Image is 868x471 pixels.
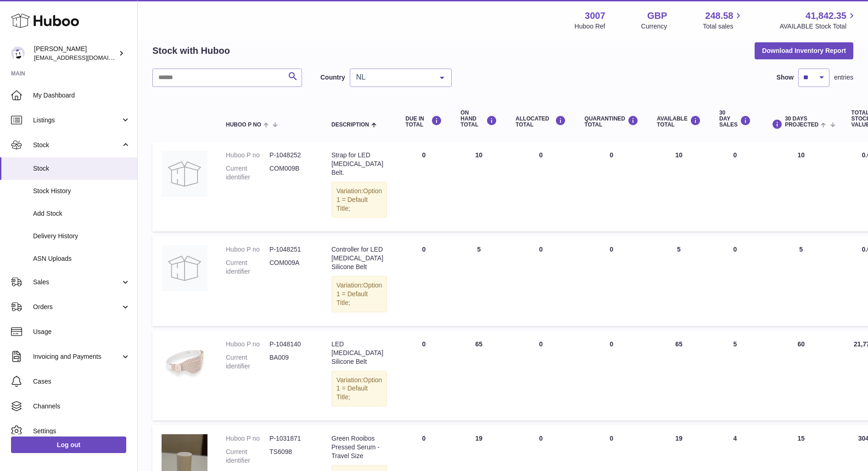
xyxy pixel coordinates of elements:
span: Total sales [703,22,744,31]
dd: P-1048140 [269,340,313,349]
img: product image [162,245,207,291]
dd: P-1031871 [269,434,313,443]
strong: GBP [647,10,667,22]
dt: Huboo P no [226,434,269,443]
strong: 3007 [585,10,605,22]
span: My Dashboard [33,91,130,100]
img: product image [162,340,207,386]
span: 248.58 [705,10,733,22]
span: AVAILABLE Stock Total [779,22,857,31]
div: AVAILABLE Total [657,115,701,128]
span: NL [354,73,433,82]
div: LED [MEDICAL_DATA] Silicone Belt [331,340,387,366]
span: Usage [33,327,130,336]
span: Settings [33,427,130,436]
div: QUARANTINED Total [584,115,638,128]
span: Orders [33,303,121,311]
dd: BA009 [269,353,313,371]
td: 5 [648,236,710,326]
button: Download Inventory Report [755,42,853,59]
span: Sales [33,278,121,287]
div: DUE IN TOTAL [405,115,442,128]
span: entries [834,73,853,82]
td: 0 [396,142,451,231]
dd: P-1048252 [269,151,313,160]
span: Channels [33,402,130,411]
td: 5 [451,236,506,326]
span: Option 1 = Default Title; [336,187,382,212]
span: 0 [610,435,613,442]
span: Invoicing and Payments [33,352,121,361]
img: bevmay@maysama.com [11,46,25,60]
span: Huboo P no [226,122,261,128]
div: [PERSON_NAME] [34,45,117,62]
dd: TS6098 [269,448,313,465]
dd: COM009A [269,258,313,276]
div: ON HAND Total [460,110,497,128]
a: 248.58 Total sales [703,10,744,31]
span: [EMAIL_ADDRESS][DOMAIN_NAME] [34,54,135,61]
span: ASN Uploads [33,254,130,263]
div: Huboo Ref [575,22,605,31]
span: 0 [610,151,613,159]
div: Green Rooibos Pressed Serum - Travel Size [331,434,387,460]
div: Strap for LED [MEDICAL_DATA] Belt. [331,151,387,177]
div: 30 DAY SALES [719,110,751,128]
div: Variation: [331,371,387,407]
td: 60 [760,331,842,420]
span: Stock [33,164,130,173]
td: 65 [648,331,710,420]
span: Cases [33,377,130,386]
span: Add Stock [33,209,130,218]
dt: Current identifier [226,353,269,371]
td: 0 [506,142,575,231]
span: 0 [610,246,613,253]
td: 10 [451,142,506,231]
span: Listings [33,116,121,125]
div: Currency [641,22,667,31]
td: 0 [710,142,760,231]
span: Description [331,122,369,128]
a: Log out [11,437,126,453]
td: 5 [760,236,842,326]
dd: COM009B [269,164,313,182]
dt: Huboo P no [226,151,269,160]
div: Variation: [331,276,387,312]
span: Stock [33,141,121,149]
td: 0 [506,236,575,326]
span: Stock History [33,187,130,195]
td: 0 [506,331,575,420]
dt: Current identifier [226,164,269,182]
td: 10 [760,142,842,231]
div: Variation: [331,182,387,218]
div: Controller for LED [MEDICAL_DATA] Silicone Belt [331,245,387,271]
span: Delivery History [33,232,130,241]
dt: Huboo P no [226,340,269,349]
label: Show [777,73,794,82]
td: 0 [396,331,451,420]
span: 30 DAYS PROJECTED [785,116,818,128]
label: Country [320,73,345,82]
td: 0 [396,236,451,326]
a: 41,842.35 AVAILABLE Stock Total [779,10,857,31]
td: 5 [710,331,760,420]
dt: Huboo P no [226,245,269,254]
div: ALLOCATED Total [515,115,566,128]
td: 0 [710,236,760,326]
dt: Current identifier [226,258,269,276]
span: 41,842.35 [806,10,846,22]
h2: Stock with Huboo [152,45,230,57]
span: Option 1 = Default Title; [336,281,382,306]
img: product image [162,151,207,197]
dd: P-1048251 [269,245,313,254]
dt: Current identifier [226,448,269,465]
td: 10 [648,142,710,231]
span: Option 1 = Default Title; [336,376,382,401]
span: 0 [610,340,613,348]
td: 65 [451,331,506,420]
